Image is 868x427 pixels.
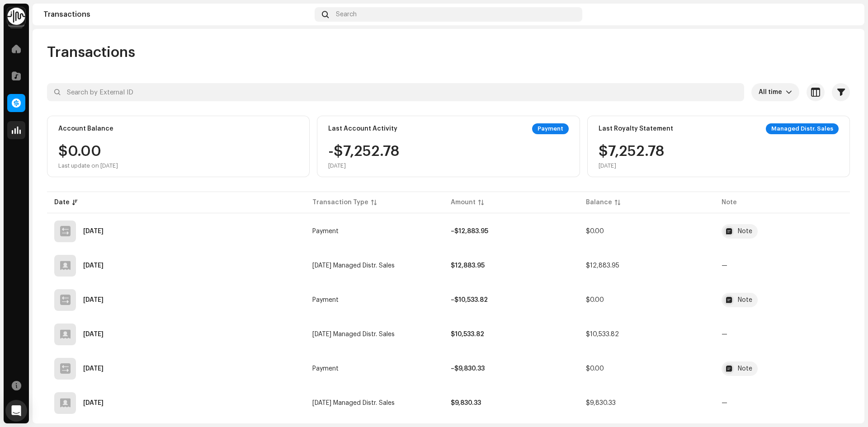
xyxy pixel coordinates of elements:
[58,162,118,169] div: Last update on [DATE]
[722,224,843,239] span: #1729708410
[83,263,104,269] div: Sep 11, 2025
[328,162,399,169] div: [DATE]
[5,400,27,422] div: Open Intercom Messenger
[599,162,664,169] div: [DATE]
[722,263,727,269] re-a-table-badge: —
[586,331,619,338] span: $10,533.82
[786,83,792,101] div: dropdown trigger
[722,293,843,307] span: #1637108576
[451,331,484,338] strong: $10,533.82
[738,366,752,372] div: Note
[83,331,104,338] div: Aug 12, 2025
[83,228,104,235] div: Sep 19, 2025
[83,297,104,303] div: Aug 20, 2025
[738,297,752,303] div: Note
[451,228,488,235] strong: –$12,883.95
[328,125,397,132] div: Last Account Activity
[312,198,368,207] div: Transaction Type
[451,366,485,372] strong: –$9,830.33
[47,83,744,101] input: Search by External ID
[312,400,395,406] span: Jul 2025 Managed Distr. Sales
[599,125,673,132] div: Last Royalty Statement
[722,400,727,406] re-a-table-badge: —
[451,400,481,406] strong: $9,830.33
[451,263,485,269] strong: $12,883.95
[586,228,604,235] span: $0.00
[312,366,339,372] span: Payment
[759,83,786,101] span: All time
[58,125,113,132] div: Account Balance
[312,331,395,338] span: Aug 2025 Managed Distr. Sales
[451,297,488,303] strong: –$10,533.82
[83,400,104,406] div: Jul 13, 2025
[83,366,104,372] div: Jul 20, 2025
[47,43,135,61] span: Transactions
[43,11,311,18] div: Transactions
[451,198,476,207] div: Amount
[312,263,395,269] span: Sep 2025 Managed Distr. Sales
[839,7,854,22] img: f3529cf6-4306-4bde-a3d3-9184ef431f8a
[312,228,339,235] span: Payment
[722,361,843,376] span: #1637108576
[586,198,612,207] div: Balance
[738,228,752,235] div: Note
[7,7,25,25] img: 0f74c21f-6d1c-4dbc-9196-dbddad53419e
[722,331,727,338] re-a-table-badge: —
[532,123,569,134] div: Payment
[312,297,339,303] span: Payment
[54,198,70,207] div: Date
[586,263,619,269] span: $12,883.95
[586,400,616,406] span: $9,830.33
[586,297,604,303] span: $0.00
[586,366,604,372] span: $0.00
[336,11,357,18] span: Search
[766,123,839,134] div: Managed Distr. Sales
